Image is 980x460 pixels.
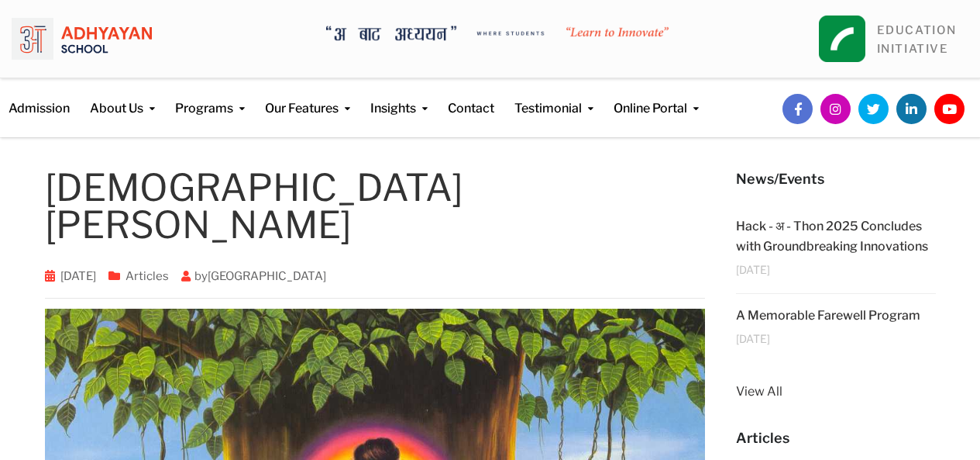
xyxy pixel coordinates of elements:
a: About Us [90,78,155,118]
a: Online Portal [614,78,699,118]
a: A Memorable Farewell Program [736,308,920,323]
a: Testimonial [514,78,593,118]
h1: [DEMOGRAPHIC_DATA][PERSON_NAME] [45,169,706,244]
img: A Bata Adhyayan where students learn to Innovate [326,26,669,42]
span: [DATE] [736,333,770,344]
a: Admission [9,78,70,118]
a: [GEOGRAPHIC_DATA] [208,269,326,283]
a: View All [736,382,936,402]
a: [DATE] [60,269,96,283]
img: square_leapfrog [819,16,865,62]
a: Contact [448,78,494,118]
h5: Articles [736,428,936,448]
a: Programs [175,78,245,118]
a: Hack - अ - Thon 2025 Concludes with Groundbreaking Innovations [736,219,928,254]
img: logo [12,12,152,66]
a: Articles [126,269,169,283]
a: Our Features [265,78,350,118]
span: by [175,269,332,283]
span: [DATE] [736,264,770,275]
h5: News/Events [736,169,936,189]
a: EDUCATIONINITIATIVE [877,23,957,56]
a: Insights [370,78,428,118]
